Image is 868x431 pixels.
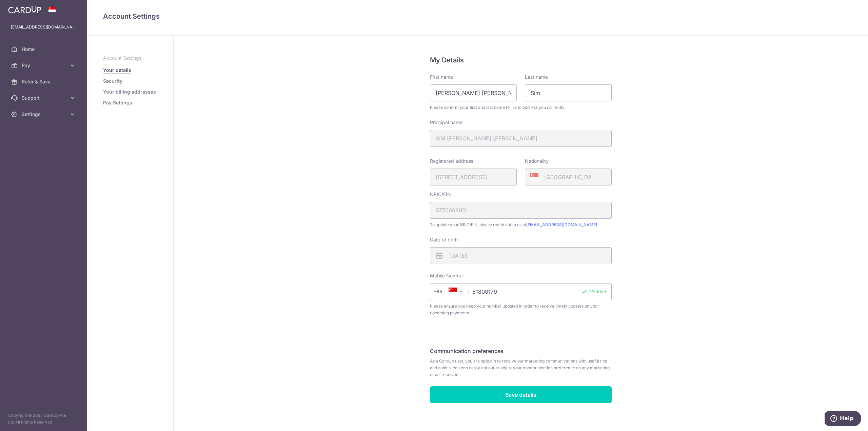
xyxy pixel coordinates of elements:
span: +65 [435,288,452,296]
label: Nationality [525,158,549,164]
span: Settings [22,111,66,118]
h5: My Details [430,55,612,65]
span: Pay [22,62,66,69]
span: Help [15,5,29,11]
span: Please ensure you keep your number updated in order to receive timely updates on your upcoming pa... [430,303,612,316]
p: Account Settings [103,55,157,61]
span: Support [22,95,66,101]
label: NRIC/FIN [430,191,451,198]
a: Your details [103,67,131,74]
input: Last name [525,84,612,101]
iframe: Opens a widget where you can find more information [825,411,861,428]
label: First name [430,74,453,80]
input: Save details [430,386,612,403]
a: Your billing addresses [103,89,156,95]
label: Principal name [430,119,462,126]
a: [EMAIL_ADDRESS][DOMAIN_NAME] [526,222,597,227]
span: Home [22,46,66,53]
a: Security [103,78,122,84]
h5: Communication preferences [430,347,612,355]
span: Please confirm your first and last name for us to address you correctly [430,104,612,111]
h4: Account Settings [103,11,852,22]
label: Date of birth [430,236,458,243]
a: Pay Settings [103,99,132,106]
span: Refer & Save [22,78,66,85]
img: CardUp [8,5,41,14]
label: Registered address [430,158,473,164]
label: Mobile Number [430,272,464,279]
input: First name [430,84,517,101]
span: +65 [433,288,452,296]
p: [EMAIL_ADDRESS][DOMAIN_NAME] [11,24,76,31]
label: Last name [525,74,548,80]
span: As a CardUp user, you are opted in to receive our marketing communications with useful tips and g... [430,358,612,378]
span: To update your NRIC/FIN, please reach out to us at [430,221,612,228]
